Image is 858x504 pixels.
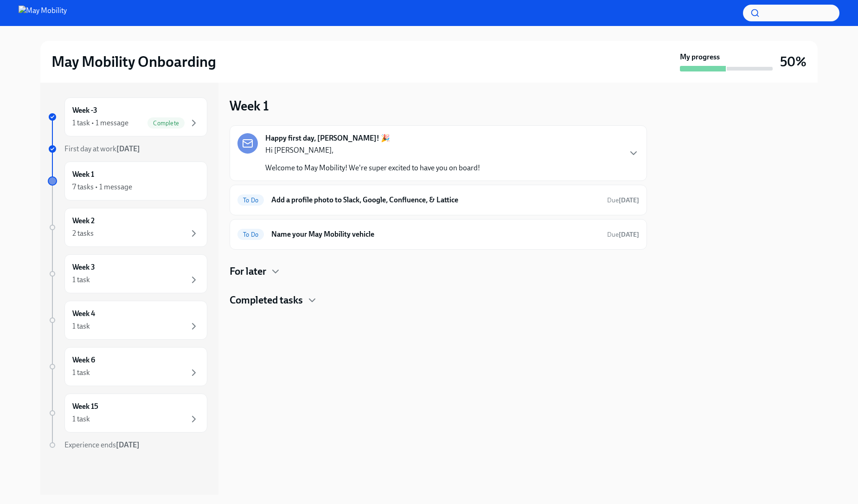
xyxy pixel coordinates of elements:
[72,169,94,180] h6: Week 1
[72,182,132,192] div: 7 tasks • 1 message
[237,197,264,204] span: To Do
[271,195,600,205] h6: Add a profile photo to Slack, Google, Confluence, & Lattice
[72,118,128,128] div: 1 task • 1 message
[48,144,207,154] a: First day at work[DATE]
[607,196,639,205] span: August 29th, 2025 07:00
[265,163,480,173] p: Welcome to May Mobility! We're super excited to have you on board!
[607,230,639,239] span: September 21st, 2025 07:00
[230,265,647,278] div: For later
[48,347,207,386] a: Week 61 task
[48,162,207,200] a: Week 17 tasks • 1 message
[147,120,185,127] span: Complete
[271,229,600,239] h6: Name your May Mobility vehicle
[230,293,647,307] div: Completed tasks
[72,216,95,226] h6: Week 2
[72,228,94,239] div: 2 tasks
[265,145,480,155] p: Hi [PERSON_NAME],
[230,97,269,114] h3: Week 1
[607,231,639,239] span: Due
[237,193,639,207] a: To DoAdd a profile photo to Slack, Google, Confluence, & LatticeDue[DATE]
[72,355,95,365] h6: Week 6
[48,208,207,247] a: Week 22 tasks
[48,97,207,136] a: Week -31 task • 1 messageComplete
[64,144,140,153] span: First day at work
[48,254,207,293] a: Week 31 task
[780,53,807,70] h3: 50%
[230,265,266,278] h4: For later
[607,196,639,204] span: Due
[72,321,90,331] div: 1 task
[72,368,90,378] div: 1 task
[619,231,639,239] strong: [DATE]
[72,309,95,319] h6: Week 4
[116,144,140,153] strong: [DATE]
[72,414,90,424] div: 1 task
[237,227,639,242] a: To DoName your May Mobility vehicleDue[DATE]
[51,52,216,71] h2: May Mobility Onboarding
[19,6,67,20] img: May Mobility
[64,440,140,449] span: Experience ends
[116,440,140,449] strong: [DATE]
[48,301,207,340] a: Week 41 task
[72,401,98,412] h6: Week 15
[230,293,303,307] h4: Completed tasks
[72,275,90,285] div: 1 task
[680,52,720,62] strong: My progress
[72,105,97,116] h6: Week -3
[48,394,207,433] a: Week 151 task
[72,262,95,272] h6: Week 3
[237,231,264,238] span: To Do
[265,133,390,143] strong: Happy first day, [PERSON_NAME]! 🎉
[619,196,639,204] strong: [DATE]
